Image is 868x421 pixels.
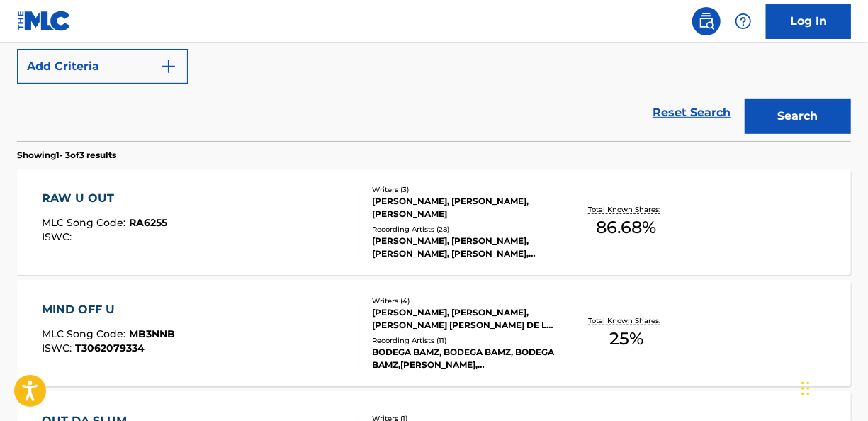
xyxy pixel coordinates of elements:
div: Help [729,7,757,35]
div: [PERSON_NAME], [PERSON_NAME], [PERSON_NAME] [373,195,558,220]
span: T3062079334 [75,342,145,354]
p: Total Known Shares: [588,315,664,326]
div: Writers ( 3 ) [373,184,558,195]
span: RA6255 [129,216,167,229]
p: Showing 1 - 3 of 3 results [17,149,116,162]
span: MB3NNB [129,327,175,340]
a: RAW U OUTMLC Song Code:RA6255ISWC:Writers (3)[PERSON_NAME], [PERSON_NAME], [PERSON_NAME]Recording... [17,169,851,275]
img: 9d2ae6d4665cec9f34b9.svg [160,58,177,75]
a: MIND OFF UMLC Song Code:MB3NNBISWC:T3062079334Writers (4)[PERSON_NAME], [PERSON_NAME], [PERSON_NA... [17,280,851,386]
span: MLC Song Code : [42,327,129,340]
iframe: Chat Widget [797,353,868,421]
a: Public Search [692,7,721,35]
a: Reset Search [646,97,738,128]
button: Add Criteria [17,49,188,84]
img: MLC Logo [17,11,72,31]
div: [PERSON_NAME], [PERSON_NAME], [PERSON_NAME], [PERSON_NAME], [PERSON_NAME] [373,235,558,260]
span: 25 % [609,326,643,352]
img: help [735,13,752,30]
a: Log In [766,4,851,39]
div: MIND OFF U [42,301,175,318]
span: ISWC : [42,230,75,243]
div: Drag [801,367,810,410]
div: BODEGA BAMZ, BODEGA BAMZ, BODEGA BAMZ,[PERSON_NAME], [PERSON_NAME], BODEGA BAMZ FEAT. [PERSON_NAME] [373,346,558,371]
span: 86.68 % [596,215,656,240]
p: Total Known Shares: [588,204,664,215]
button: Search [745,99,851,134]
div: Recording Artists ( 28 ) [373,224,558,235]
div: RAW U OUT [42,190,167,207]
div: Recording Artists ( 11 ) [373,335,558,346]
span: MLC Song Code : [42,216,129,229]
div: [PERSON_NAME], [PERSON_NAME], [PERSON_NAME] [PERSON_NAME] DE LA [PERSON_NAME] [373,306,558,332]
img: search [698,13,715,30]
div: Writers ( 4 ) [373,296,558,306]
span: ISWC : [42,342,75,354]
